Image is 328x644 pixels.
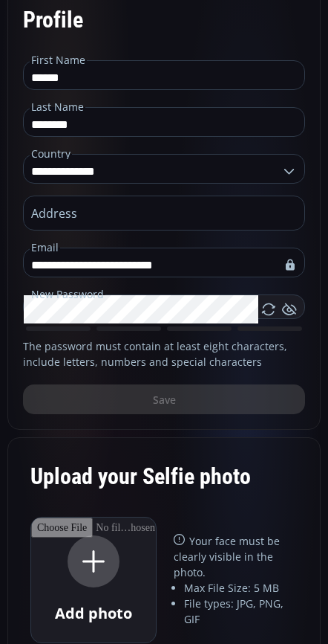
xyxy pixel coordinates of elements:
[184,596,298,627] li: File types: JPG, PNG, GIF
[30,453,298,517] div: Upload your Selfie photo
[184,580,298,596] li: Max File Size: 5 MB
[174,533,298,580] p: Your face must be clearly visible in the photo.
